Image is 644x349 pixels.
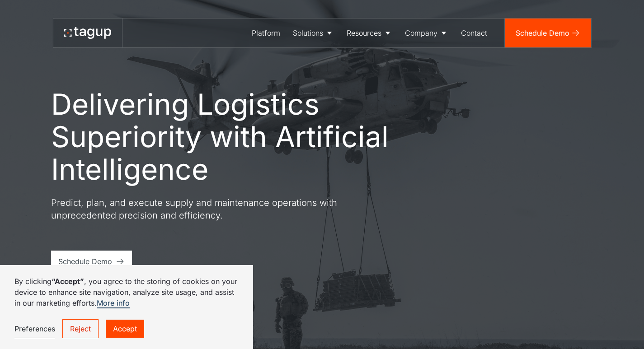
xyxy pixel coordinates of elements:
[505,19,591,47] a: Schedule Demo
[252,28,280,38] div: Platform
[106,320,144,338] a: Accept
[287,19,340,47] a: Solutions
[51,88,431,186] h1: Delivering Logistics Superiority with Artificial Intelligence
[516,28,569,38] div: Schedule Demo
[455,19,494,47] a: Contact
[293,28,323,38] div: Solutions
[14,320,55,338] a: Preferences
[347,28,381,38] div: Resources
[97,298,130,308] a: More info
[52,277,84,286] strong: “Accept”
[51,196,376,222] p: Predict, plan, and execute supply and maintenance operations with unprecedented precision and eff...
[405,28,437,38] div: Company
[62,319,99,338] a: Reject
[51,251,132,272] a: Schedule Demo
[340,19,399,47] a: Resources
[58,256,112,267] div: Schedule Demo
[399,19,455,47] a: Company
[461,28,487,38] div: Contact
[14,276,239,308] p: By clicking , you agree to the storing of cookies on your device to enhance site navigation, anal...
[245,19,287,47] a: Platform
